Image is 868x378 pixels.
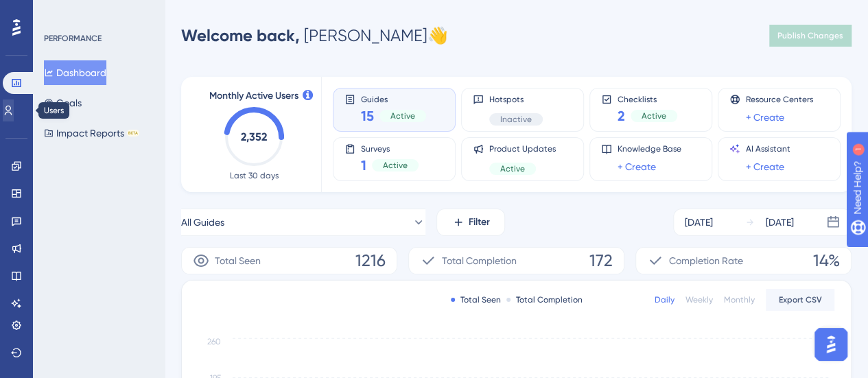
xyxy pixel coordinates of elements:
[769,25,852,47] button: Publish Changes
[618,158,656,175] a: + Create
[95,7,99,18] div: 1
[589,250,613,272] span: 172
[361,106,374,126] span: 15
[383,160,408,171] span: Active
[181,25,300,45] span: Welcome back,
[361,143,419,153] span: Surveys
[436,209,505,236] button: Filter
[361,156,366,175] span: 1
[618,94,677,104] span: Checklists
[230,170,279,181] span: Last 30 days
[618,106,625,126] span: 2
[500,163,525,174] span: Active
[685,214,713,231] div: [DATE]
[489,143,556,154] span: Product Updates
[489,94,543,105] span: Hotspots
[181,209,425,236] button: All Guides
[181,214,224,231] span: All Guides
[724,294,755,305] div: Monthly
[766,289,834,311] button: Export CSV
[44,91,82,115] button: Goals
[44,33,102,44] div: PERFORMANCE
[241,130,267,143] text: 2,352
[777,30,843,41] span: Publish Changes
[215,252,261,269] span: Total Seen
[442,252,517,269] span: Total Completion
[44,121,139,145] button: Impact ReportsBETA
[746,143,790,154] span: AI Assistant
[506,294,583,305] div: Total Completion
[451,294,501,305] div: Total Seen
[361,94,426,104] span: Guides
[207,337,221,346] tspan: 260
[32,3,86,20] span: Need Help?
[209,88,298,104] span: Monthly Active Users
[642,110,666,121] span: Active
[669,252,743,269] span: Completion Rate
[779,294,822,305] span: Export CSV
[746,94,813,105] span: Resource Centers
[618,143,681,154] span: Knowledge Base
[746,109,784,126] a: + Create
[813,250,840,272] span: 14%
[44,60,106,85] button: Dashboard
[766,214,794,231] div: [DATE]
[685,294,713,305] div: Weekly
[390,110,415,121] span: Active
[181,25,448,47] div: [PERSON_NAME] 👋
[469,214,490,231] span: Filter
[810,324,852,365] iframe: UserGuiding AI Assistant Launcher
[655,294,675,305] div: Daily
[127,130,139,137] div: BETA
[500,114,532,125] span: Inactive
[355,250,386,272] span: 1216
[746,158,784,175] a: + Create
